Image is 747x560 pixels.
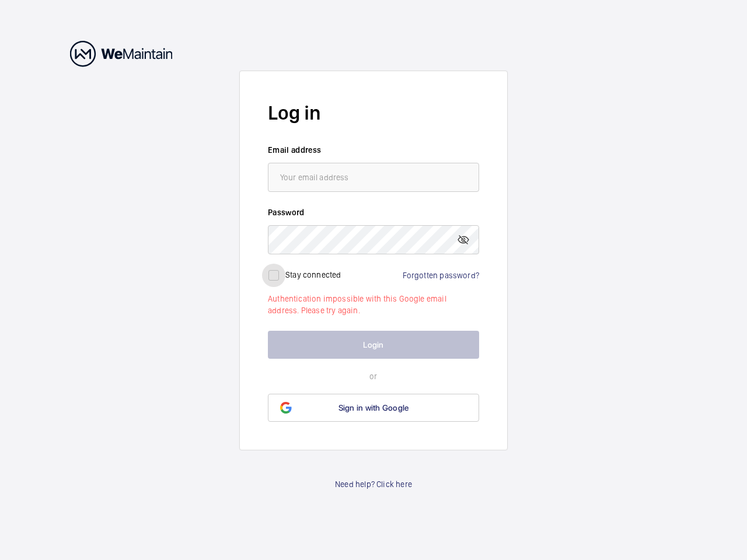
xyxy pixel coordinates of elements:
h2: Log in [268,99,479,127]
label: Stay connected [285,269,341,279]
p: Authentication impossible with this Google email address. Please try again. [268,293,479,316]
p: or [268,370,479,382]
button: Login [268,331,479,359]
label: Password [268,206,479,218]
input: Your email address [268,163,479,192]
a: Forgotten password? [403,271,479,280]
label: Email address [268,144,479,156]
span: Sign in with Google [338,403,409,412]
a: Need help? Click here [335,478,412,490]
